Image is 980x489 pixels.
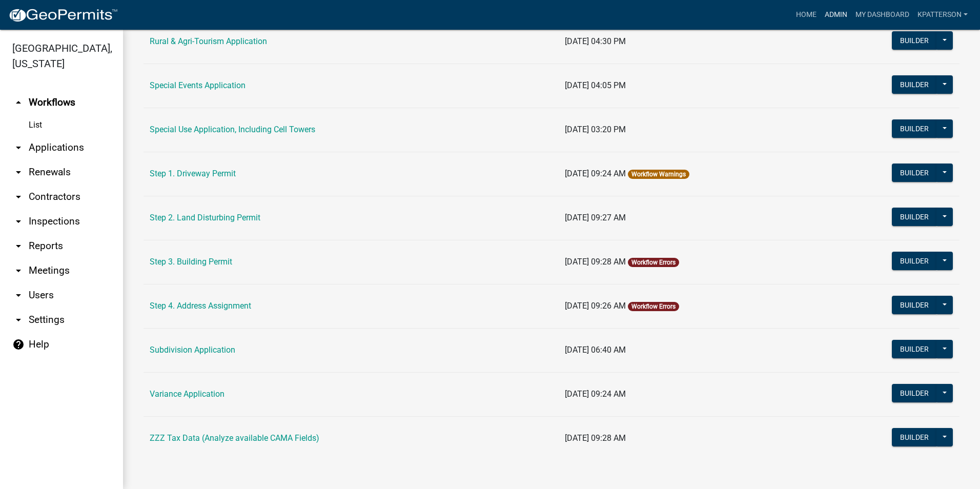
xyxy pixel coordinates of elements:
[792,5,821,25] a: Home
[565,389,626,399] span: [DATE] 09:24 AM
[892,296,937,314] button: Builder
[913,5,972,25] a: KPATTERSON
[565,36,626,46] span: [DATE] 04:30 PM
[12,96,25,109] i: arrow_drop_up
[892,75,937,94] button: Builder
[150,301,251,311] a: Step 4. Address Assignment
[12,338,25,351] i: help
[565,345,626,355] span: [DATE] 06:40 AM
[565,125,626,134] span: [DATE] 03:20 PM
[12,264,25,277] i: arrow_drop_down
[631,303,676,310] a: Workflow Errors
[150,433,319,443] a: ZZZ Tax Data (Analyze available CAMA Fields)
[892,252,937,270] button: Builder
[565,257,626,267] span: [DATE] 09:28 AM
[12,215,25,228] i: arrow_drop_down
[12,289,25,301] i: arrow_drop_down
[565,213,626,222] span: [DATE] 09:27 AM
[150,80,246,90] a: Special Events Application
[851,5,913,25] a: My Dashboard
[892,340,937,358] button: Builder
[150,345,235,355] a: Subdivision Application
[892,428,937,446] button: Builder
[12,240,25,252] i: arrow_drop_down
[565,433,626,443] span: [DATE] 09:28 AM
[150,257,232,267] a: Step 3. Building Permit
[892,119,937,138] button: Builder
[892,208,937,226] button: Builder
[150,389,224,399] a: Variance Application
[150,125,315,134] a: Special Use Application, Including Cell Towers
[12,141,25,154] i: arrow_drop_down
[892,384,937,402] button: Builder
[150,169,236,178] a: Step 1. Driveway Permit
[12,191,25,203] i: arrow_drop_down
[12,314,25,326] i: arrow_drop_down
[565,80,626,90] span: [DATE] 04:05 PM
[150,36,267,46] a: Rural & Agri-Tourism Application
[892,31,937,50] button: Builder
[12,166,25,178] i: arrow_drop_down
[565,301,626,311] span: [DATE] 09:26 AM
[565,169,626,178] span: [DATE] 09:24 AM
[821,5,851,25] a: Admin
[892,164,937,182] button: Builder
[631,259,676,266] a: Workflow Errors
[150,213,260,222] a: Step 2. Land Disturbing Permit
[631,171,686,178] a: Workflow Warnings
